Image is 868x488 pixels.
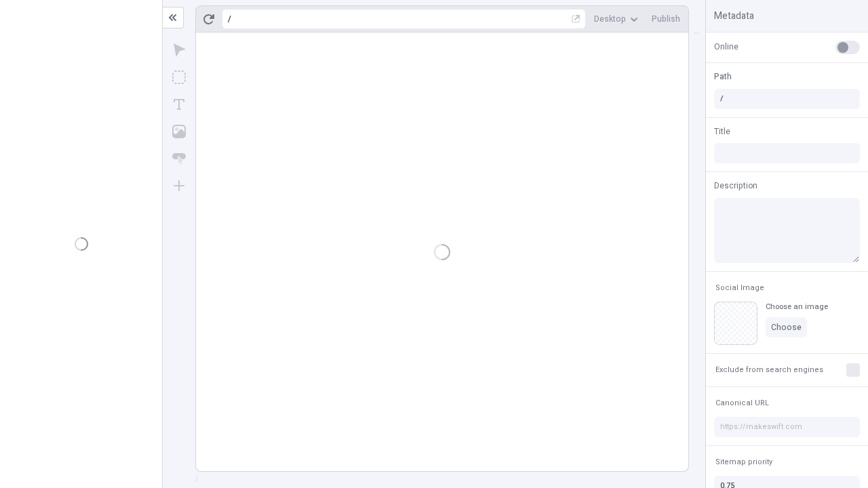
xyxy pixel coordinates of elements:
[646,9,686,29] button: Publish
[713,395,772,411] button: Canonical URL
[167,92,191,117] button: Text
[713,454,775,470] button: Sitemap priority
[652,14,680,24] span: Publish
[167,65,191,89] button: Box
[713,362,826,378] button: Exclude from search engines
[715,457,772,467] span: Sitemap priority
[713,280,767,296] button: Social Image
[714,180,757,192] span: Description
[167,146,191,171] button: Button
[594,14,626,24] span: Desktop
[715,398,769,408] span: Canonical URL
[714,70,732,83] span: Path
[714,41,738,53] span: Online
[589,9,644,29] button: Desktop
[715,365,823,375] span: Exclude from search engines
[766,302,828,312] div: Choose an image
[771,322,802,333] span: Choose
[167,119,191,144] button: Image
[714,125,730,138] span: Title
[228,14,231,24] div: /
[766,317,807,338] button: Choose
[714,417,860,437] input: https://makeswift.com
[715,283,764,293] span: Social Image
